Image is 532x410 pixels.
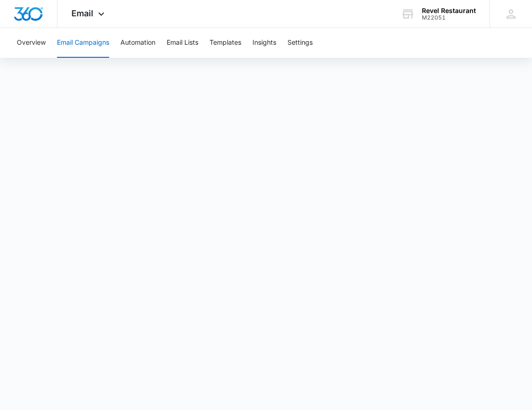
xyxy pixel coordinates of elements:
[210,28,241,58] button: Templates
[120,28,155,58] button: Automation
[422,7,476,14] div: account name
[422,14,476,21] div: account id
[17,28,46,58] button: Overview
[287,28,313,58] button: Settings
[167,28,198,58] button: Email Lists
[71,8,93,18] span: Email
[252,28,276,58] button: Insights
[57,28,109,58] button: Email Campaigns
